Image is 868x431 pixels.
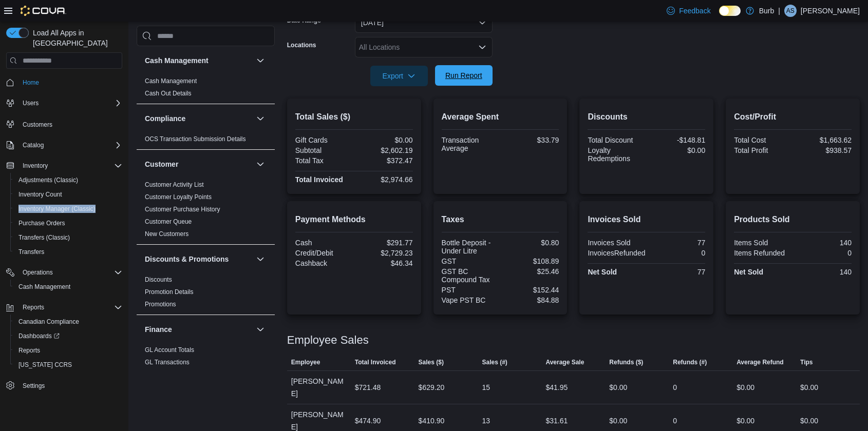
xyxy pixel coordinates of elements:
span: Reports [18,346,40,355]
span: Reports [23,303,44,311]
button: Canadian Compliance [10,315,126,329]
a: Promotion Details [145,288,194,296]
div: $0.00 [649,146,705,154]
a: Customer Queue [145,218,192,225]
nav: Complex example [6,71,122,420]
span: Inventory [18,160,122,172]
button: Run Report [435,65,493,86]
p: | [778,5,780,17]
span: Customer Activity List [145,181,204,189]
span: Sales ($) [419,358,444,366]
button: Finance [145,324,252,335]
div: $0.00 [609,415,627,427]
span: Cash Management [18,283,70,291]
span: Settings [18,379,122,392]
button: Cash Management [254,54,267,67]
h2: Invoices Sold [588,213,705,226]
div: $474.90 [355,415,381,427]
div: Discounts & Promotions [137,273,275,315]
div: $0.00 [356,136,412,144]
span: Promotion Details [145,288,194,296]
div: Compliance [137,133,275,149]
a: Customer Activity List [145,181,204,188]
span: Users [23,99,39,107]
div: 0 [795,249,852,257]
a: GL Account Totals [145,346,194,354]
div: -$148.81 [649,136,705,144]
button: [DATE] [355,12,493,33]
a: Inventory Manager (Classic) [14,203,100,215]
a: Discounts [145,276,172,283]
span: Cash Management [145,77,197,85]
span: [US_STATE] CCRS [18,361,72,369]
span: Export [376,66,422,86]
a: Settings [18,380,49,392]
span: OCS Transaction Submission Details [145,135,246,143]
button: Purchase Orders [10,216,126,230]
span: Washington CCRS [14,359,122,371]
h2: Payment Methods [295,213,413,226]
a: Cash Management [14,281,74,293]
button: Users [18,97,43,109]
button: Inventory Manager (Classic) [10,202,126,216]
span: Inventory Count [18,190,62,199]
button: Catalog [18,139,48,151]
div: InvoicesRefunded [588,249,645,257]
div: Cashback [295,259,352,267]
h2: Products Sold [734,213,852,226]
button: Operations [18,266,57,279]
a: Transfers (Classic) [14,231,74,244]
button: Compliance [145,113,252,124]
div: Total Cost [734,136,790,144]
a: Promotions [145,301,176,308]
button: Home [2,75,126,90]
span: Settings [23,382,45,390]
div: Credit/Debit [295,249,352,257]
h3: Employee Sales [287,334,369,346]
div: Cash [295,239,352,247]
span: Adjustments (Classic) [18,176,78,184]
div: $291.77 [356,239,412,247]
button: Cash Management [10,280,126,294]
div: Transaction Average [442,136,498,152]
div: $108.89 [502,257,559,265]
span: Transfers [14,246,122,258]
div: $0.80 [502,239,559,247]
div: Cash Management [137,75,275,104]
div: $0.00 [800,415,818,427]
div: 15 [482,381,490,394]
button: Customers [2,116,126,131]
a: GL Transactions [145,359,190,366]
div: $33.79 [502,136,559,144]
span: Reports [14,344,122,357]
span: Load All Apps in [GEOGRAPHIC_DATA] [29,28,122,48]
span: Dashboards [14,330,122,342]
button: Export [370,66,428,86]
button: Inventory [18,160,52,172]
button: Settings [2,378,126,393]
a: Reports [14,344,44,357]
div: 0 [649,249,705,257]
a: Purchase Orders [14,217,69,229]
span: AS [786,5,795,17]
button: Adjustments (Classic) [10,173,126,187]
button: Customer [254,158,267,170]
span: Operations [18,266,122,279]
div: $46.34 [356,259,412,267]
a: Customers [18,119,56,131]
span: Users [18,97,122,109]
button: Compliance [254,112,267,125]
div: $410.90 [419,415,445,427]
h3: Compliance [145,113,185,124]
span: Refunds ($) [609,358,643,366]
button: Reports [2,300,126,315]
span: Canadian Compliance [14,316,122,328]
button: Inventory Count [10,187,126,202]
div: Bottle Deposit - Under Litre [442,239,498,255]
span: Customer Queue [145,218,192,226]
span: Catalog [23,141,44,149]
div: $84.88 [502,296,559,304]
span: Adjustments (Classic) [14,174,122,186]
span: Purchase Orders [14,217,122,229]
div: Items Refunded [734,249,790,257]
